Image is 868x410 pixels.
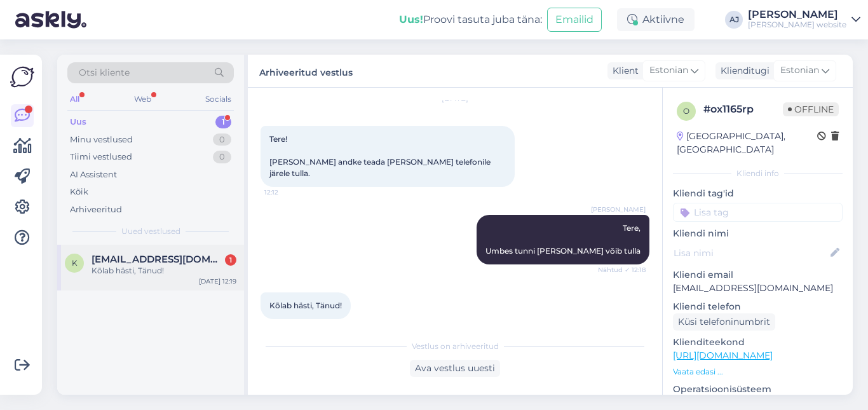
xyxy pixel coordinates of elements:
[673,227,843,240] p: Kliendi nimi
[264,320,312,329] span: 12:19
[617,8,695,31] div: Aktiivne
[673,300,843,313] p: Kliendi telefon
[92,265,236,277] div: Kõlab hästi, Tänud!
[70,133,133,146] div: Minu vestlused
[67,91,82,107] div: All
[673,350,773,361] a: [URL][DOMAIN_NAME]
[673,268,843,282] p: Kliendi email
[70,168,117,181] div: AI Assistent
[269,134,492,178] span: Tere! [PERSON_NAME] andke teada [PERSON_NAME] telefonile järele tulla.
[673,203,843,222] input: Lisa tag
[399,13,423,25] b: Uus!
[783,102,839,116] span: Offline
[673,336,843,349] p: Klienditeekond
[70,116,86,128] div: Uus
[673,168,843,179] div: Kliendi info
[259,62,353,79] label: Arhiveeritud vestlus
[715,64,770,78] div: Klienditugi
[79,66,130,79] span: Otsi kliente
[748,10,860,30] a: [PERSON_NAME][PERSON_NAME] website
[132,91,154,107] div: Web
[547,8,602,32] button: Emailid
[225,254,236,266] div: 1
[199,277,236,286] div: [DATE] 12:19
[213,151,231,163] div: 0
[677,130,817,156] div: [GEOGRAPHIC_DATA], [GEOGRAPHIC_DATA]
[213,133,231,146] div: 0
[121,226,180,237] span: Uued vestlused
[203,91,234,107] div: Socials
[748,10,846,20] div: [PERSON_NAME]
[70,203,122,216] div: Arhiveeritud
[649,64,688,78] span: Estonian
[673,383,843,396] p: Operatsioonisüsteem
[683,106,689,116] span: o
[674,246,828,260] input: Lisa nimi
[264,188,312,197] span: 12:12
[269,301,342,310] span: Kõlab hästi, Tänud!
[92,254,224,265] span: kristjan.illisson@gmail.com
[673,187,843,200] p: Kliendi tag'id
[410,360,500,377] div: Ava vestlus uuesti
[72,258,78,268] span: k
[70,151,132,163] div: Tiimi vestlused
[412,341,499,352] span: Vestlus on arhiveeritud
[215,116,231,128] div: 1
[607,64,639,78] div: Klient
[591,205,646,214] span: [PERSON_NAME]
[748,20,846,30] div: [PERSON_NAME] website
[399,12,542,27] div: Proovi tasuta juba täna:
[673,313,775,331] div: Küsi telefoninumbrit
[725,11,743,29] div: AJ
[673,366,843,378] p: Vaata edasi ...
[780,64,819,78] span: Estonian
[10,65,34,89] img: Askly Logo
[673,282,843,295] p: [EMAIL_ADDRESS][DOMAIN_NAME]
[598,265,646,275] span: Nähtud ✓ 12:18
[70,186,88,198] div: Kõik
[703,102,783,117] div: # ox1165rp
